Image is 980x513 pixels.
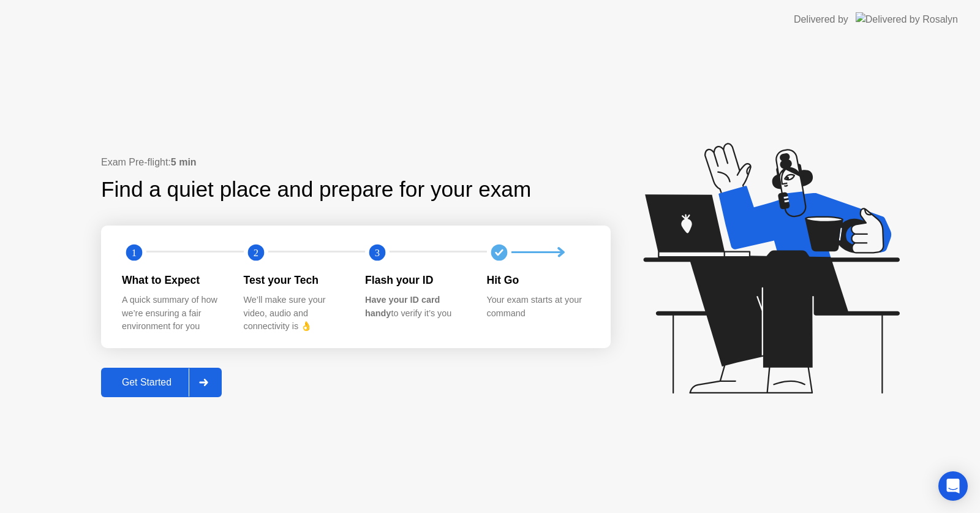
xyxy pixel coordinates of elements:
div: Delivered by [794,12,848,27]
div: Flash your ID [365,272,467,288]
div: What to Expect [122,272,224,288]
b: 5 min [171,157,197,167]
div: Test your Tech [244,272,346,288]
img: Delivered by Rosalyn [856,12,958,26]
div: Find a quiet place and prepare for your exam [101,173,533,206]
div: A quick summary of how we’re ensuring a fair environment for you [122,294,224,333]
text: 3 [375,246,380,258]
div: Hit Go [487,272,589,288]
div: Your exam starts at your command [487,294,589,320]
div: Open Intercom Messenger [938,471,968,501]
div: Exam Pre-flight: [101,155,611,170]
text: 2 [253,246,258,258]
div: to verify it’s you [365,294,467,320]
button: Get Started [101,368,222,397]
div: We’ll make sure your video, audio and connectivity is 👌 [244,294,346,333]
text: 1 [132,246,137,258]
div: Get Started [105,377,189,388]
b: Have your ID card handy [365,295,440,318]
